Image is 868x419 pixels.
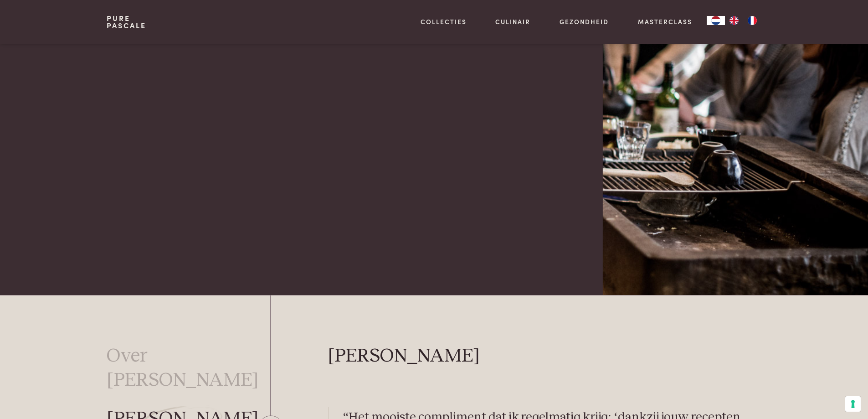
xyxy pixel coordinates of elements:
[328,344,761,368] h2: [PERSON_NAME]
[495,17,530,26] a: Culinair
[743,16,761,25] a: FR
[107,15,146,29] a: PurePascale
[707,16,725,25] a: NL
[845,396,861,412] button: Uw voorkeuren voor toestemming voor trackingtechnologieën
[107,344,270,393] a: Over [PERSON_NAME]
[638,17,692,26] a: Masterclass
[421,17,467,26] a: Collecties
[725,16,743,25] a: EN
[560,17,609,26] a: Gezondheid
[725,16,761,25] ul: Language list
[707,16,761,25] aside: Language selected: Nederlands
[707,16,725,25] div: Language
